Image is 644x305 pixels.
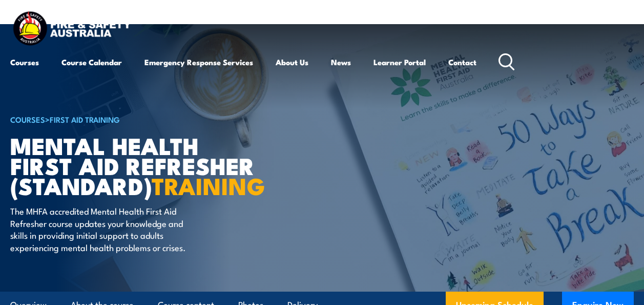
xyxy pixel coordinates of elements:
a: First Aid Training [50,113,120,125]
strong: TRAINING [152,167,265,203]
a: COURSES [10,113,45,125]
h6: > [10,113,263,125]
a: About Us [276,50,308,74]
a: Emergency Response Services [144,50,253,74]
a: Courses [10,50,39,74]
a: News [331,50,351,74]
a: Learner Portal [373,50,426,74]
a: Contact [448,50,476,74]
a: Course Calendar [61,50,122,74]
p: The MHFA accredited Mental Health First Aid Refresher course updates your knowledge and skills in... [10,205,197,253]
h1: Mental Health First Aid Refresher (Standard) [10,135,263,195]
